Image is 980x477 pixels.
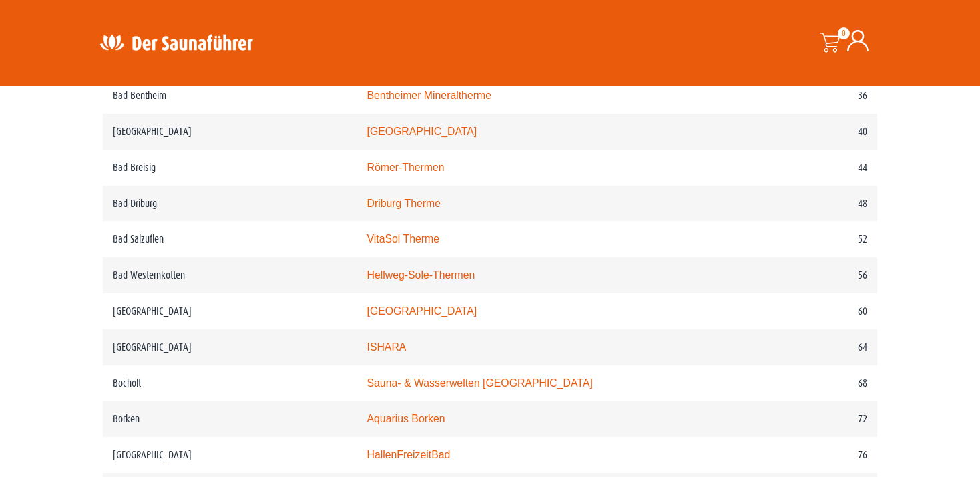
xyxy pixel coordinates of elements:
[103,257,356,293] td: Bad Westernkotten
[366,305,477,317] a: [GEOGRAPHIC_DATA]
[103,114,356,150] td: [GEOGRAPHIC_DATA]
[366,233,439,245] a: VitaSol Therme
[103,365,356,402] td: Bocholt
[738,186,877,222] td: 48
[366,126,477,137] a: [GEOGRAPHIC_DATA]
[103,401,356,437] td: Borken
[366,90,491,101] a: Bentheimer Mineraltherme
[738,329,877,365] td: 64
[103,293,356,329] td: [GEOGRAPHIC_DATA]
[738,401,877,437] td: 72
[103,437,356,473] td: [GEOGRAPHIC_DATA]
[366,162,444,173] a: Römer-Thermen
[366,377,592,389] a: Sauna- & Wasserwelten [GEOGRAPHIC_DATA]
[103,150,356,186] td: Bad Breisig
[366,198,441,209] a: Driburg Therme
[103,77,356,114] td: Bad Bentheim
[738,77,877,114] td: 36
[738,437,877,473] td: 76
[366,413,445,424] a: Aquarius Borken
[103,221,356,257] td: Bad Salzuflen
[838,27,850,39] span: 0
[103,329,356,365] td: [GEOGRAPHIC_DATA]
[738,257,877,293] td: 56
[738,221,877,257] td: 52
[366,449,450,460] a: HallenFreizeitBad
[738,293,877,329] td: 60
[103,186,356,222] td: Bad Driburg
[366,269,475,281] a: Hellweg-Sole-Thermen
[366,341,406,353] a: ISHARA
[738,365,877,402] td: 68
[738,114,877,150] td: 40
[738,150,877,186] td: 44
